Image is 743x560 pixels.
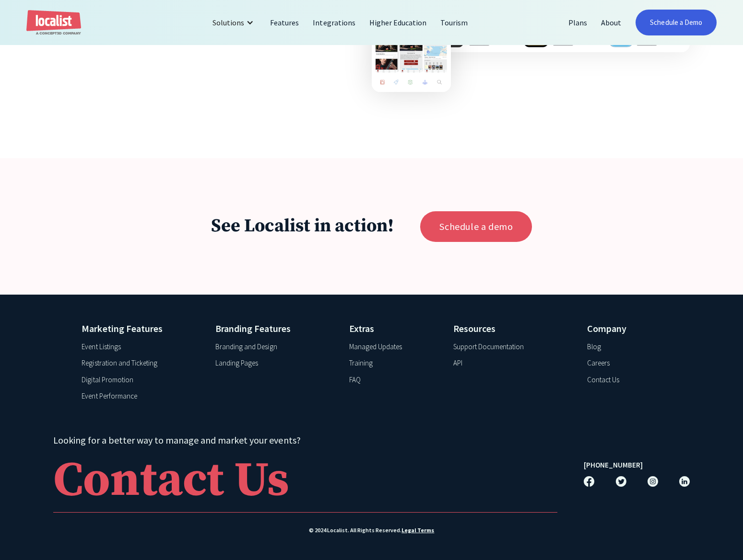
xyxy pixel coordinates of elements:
[587,321,661,336] h4: Company
[53,526,690,535] div: © 2024 Localist. All Rights Reserved.
[82,342,120,353] a: Event Listings
[215,321,334,336] h4: Branding Features
[420,211,532,242] a: Schedule a demo
[363,11,434,34] a: Higher Education
[453,321,572,336] h4: Resources
[584,460,643,471] a: [PHONE_NUMBER]
[82,358,157,369] a: Registration and Ticketing
[82,391,137,402] a: Event Performance
[211,215,394,238] h1: See Localist in action!
[587,342,601,353] a: Blog
[306,11,362,34] a: Integrations
[349,321,438,336] h4: Extras
[453,342,524,353] a: Support Documentation
[349,375,361,386] a: FAQ
[26,10,81,35] a: home
[587,375,619,386] a: Contact Us
[215,342,277,353] a: Branding and Design
[82,375,133,386] a: Digital Promotion
[401,526,434,535] a: Legal Terms
[53,457,289,505] div: Contact Us
[53,433,557,447] h4: Looking for a better way to manage and market your events?
[434,11,475,34] a: Tourism
[636,10,716,35] a: Schedule a Demo
[594,11,628,34] a: About
[349,342,402,353] a: Managed Updates
[215,358,258,369] a: Landing Pages
[263,11,306,34] a: Features
[562,11,594,34] a: Plans
[349,358,373,369] a: Training
[453,358,462,369] a: API
[212,17,244,28] div: Solutions
[205,11,263,34] div: Solutions
[82,321,200,336] h4: Marketing Features
[53,452,557,513] a: Contact Us
[587,358,610,369] a: Careers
